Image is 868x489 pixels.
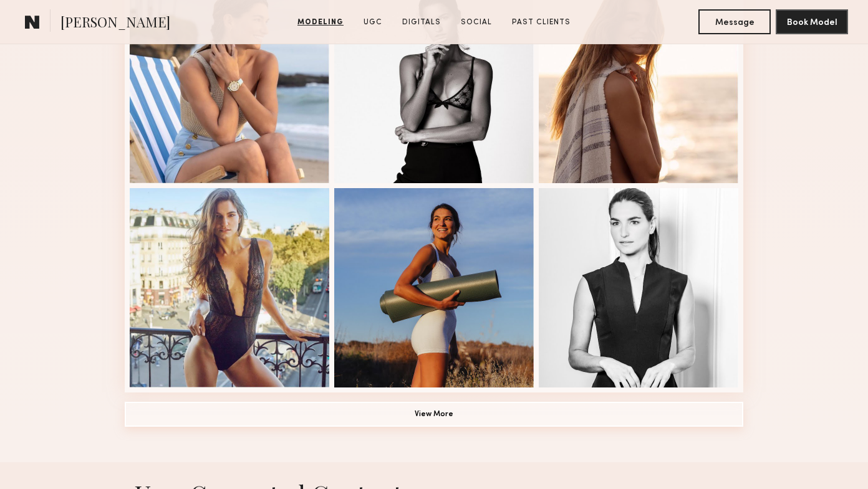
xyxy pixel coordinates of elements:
[125,402,743,427] button: View More
[507,17,576,28] a: Past Clients
[456,17,497,28] a: Social
[397,17,446,28] a: Digitals
[292,17,349,28] a: Modeling
[698,9,771,34] button: Message
[776,16,848,27] a: Book Model
[776,9,848,34] button: Book Model
[60,12,170,34] span: [PERSON_NAME]
[359,17,387,28] a: UGC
